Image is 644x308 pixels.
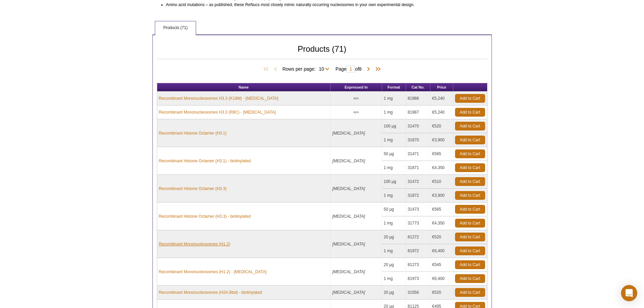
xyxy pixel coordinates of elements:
[455,260,485,269] a: Add to Cart
[382,189,406,203] td: 1 mg
[382,83,406,92] th: Format
[430,83,453,92] th: Price
[430,272,453,286] td: €6,400
[382,175,406,189] td: 100 µg
[382,133,406,147] td: 1 mg
[382,272,406,286] td: 1 mg
[406,286,431,300] td: 31556
[382,203,406,216] td: 50 µg
[159,158,251,164] a: Recombinant Histone Octamer (H3.1) - biotinylated
[382,161,406,175] td: 1 mg
[382,286,406,300] td: 20 µg
[332,131,365,136] i: [MEDICAL_DATA]
[406,230,431,244] td: 81272
[455,177,485,186] a: Add to Cart
[430,147,453,161] td: €565
[455,274,485,283] a: Add to Cart
[455,288,485,297] a: Add to Cart
[272,66,279,73] span: Previous Page
[455,205,485,214] a: Add to Cart
[406,272,431,286] td: 81973
[332,290,365,295] i: [MEDICAL_DATA]
[406,147,431,161] td: 31471
[332,242,365,246] i: [MEDICAL_DATA]
[372,66,382,73] span: Last Page
[155,21,196,35] a: Products (71)
[159,109,276,115] a: Recombinant Mononucleosomes H3.3 (R8C) - [MEDICAL_DATA]
[406,83,431,92] th: Cat No.
[406,133,431,147] td: 31870
[455,149,485,158] a: Add to Cart
[159,269,267,275] a: Recombinant Mononucleosomes (H1.2) - [MEDICAL_DATA]
[159,289,262,295] a: Recombinant Mononucleosomes (H2A.Bbd) - biotinylated
[365,66,372,73] span: Next Page
[430,203,453,216] td: €565
[382,119,406,133] td: 100 µg
[455,108,485,117] a: Add to Cart
[331,105,382,119] td: N/A
[331,92,382,105] td: N/A
[430,216,453,230] td: €4,350
[331,83,382,92] th: Expressed In
[455,94,485,103] a: Add to Cart
[332,214,365,219] i: [MEDICAL_DATA]
[406,258,431,272] td: 81273
[406,105,431,119] td: 81987
[157,46,487,59] h2: Products (71)
[430,244,453,258] td: €6,400
[430,286,453,300] td: €520
[382,216,406,230] td: 1 mg
[430,258,453,272] td: €545
[430,105,453,119] td: €5,240
[382,244,406,258] td: 1 mg
[455,136,485,144] a: Add to Cart
[332,159,365,163] i: [MEDICAL_DATA]
[406,175,431,189] td: 31472
[406,161,431,175] td: 31871
[430,92,453,105] td: €5,240
[382,258,406,272] td: 20 µg
[406,216,431,230] td: 31773
[359,66,362,72] span: 8
[406,189,431,203] td: 31872
[282,65,332,72] span: Rows per page:
[159,241,230,247] a: Recombinant Mononucleosomes (H1.2)
[455,246,485,255] a: Add to Cart
[332,186,365,191] i: [MEDICAL_DATA]
[430,119,453,133] td: €520
[430,161,453,175] td: €4,350
[262,66,272,73] span: First Page
[159,95,279,101] a: Recombinant Mononucleosomes H3.3 (K18M) - [MEDICAL_DATA]
[157,83,331,92] th: Name
[332,269,365,274] i: [MEDICAL_DATA]
[382,105,406,119] td: 1 mg
[455,163,485,172] a: Add to Cart
[166,1,422,8] li: Amino acid mutations – as published, these ReNucs most closely mimic naturally occurring nucleoso...
[159,186,227,192] a: Recombinant Histone Octamer (H3.3)
[406,203,431,216] td: 31473
[430,133,453,147] td: €3,900
[406,244,431,258] td: 81972
[455,122,485,131] a: Add to Cart
[455,219,485,228] a: Add to Cart
[621,285,637,301] div: Open Intercom Messenger
[455,191,485,200] a: Add to Cart
[406,92,431,105] td: 81988
[382,230,406,244] td: 20 µg
[430,189,453,203] td: €3,900
[382,147,406,161] td: 50 µg
[159,130,227,136] a: Recombinant Histone Octamer (H3.1)
[455,233,485,241] a: Add to Cart
[430,230,453,244] td: €520
[430,175,453,189] td: €510
[159,213,251,219] a: Recombinant Histone Octamer (H3.3) - biotinylated
[406,119,431,133] td: 31470
[382,92,406,105] td: 1 mg
[332,66,365,72] span: Page of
